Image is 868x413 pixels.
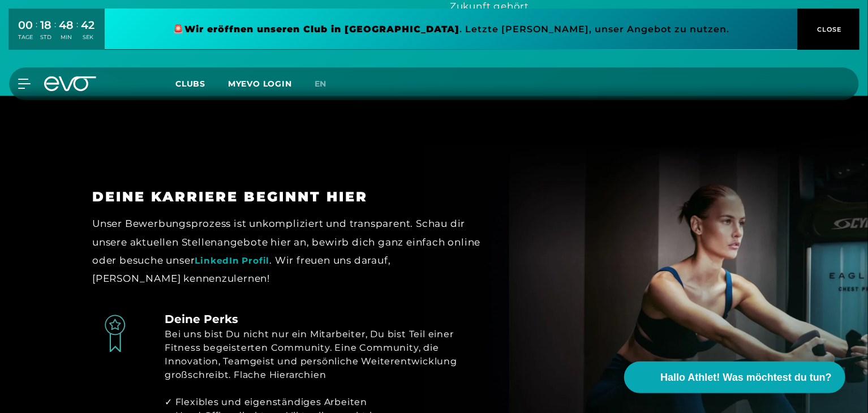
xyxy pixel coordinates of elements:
a: MYEVO LOGIN [228,79,292,89]
div: STD [41,33,52,41]
div: Unser Bewerbungsprozess ist unkompliziert und transparent. Schau dir unsere aktuellen Stellenange... [92,214,482,287]
div: 00 [19,17,33,33]
a: LinkedIn Profil [195,255,269,266]
div: TAGE [19,33,33,41]
div: 18 [41,17,52,33]
button: Hallo Athlet! Was möchtest du tun? [624,362,845,393]
span: en [315,79,327,89]
div: MIN [59,33,74,41]
div: : [77,18,79,48]
a: en [315,78,341,91]
h3: DEINE KARRIERE BEGINNT HIER [92,188,482,205]
button: CLOSE [797,8,860,50]
span: Clubs [175,79,205,89]
div: 42 [81,17,95,33]
div: 48 [59,17,74,33]
span: CLOSE [815,24,843,35]
div: SEK [81,33,95,41]
div: Bei uns bist Du nicht nur ein Mitarbeiter, Du bist Teil einer Fitness begeisterten Community. Ein... [165,328,482,382]
h4: Deine Perks [165,311,238,328]
span: Hallo Athlet! Was möchtest du tun? [660,370,832,385]
div: : [55,18,57,48]
div: : [36,18,38,48]
a: Clubs [175,78,228,89]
